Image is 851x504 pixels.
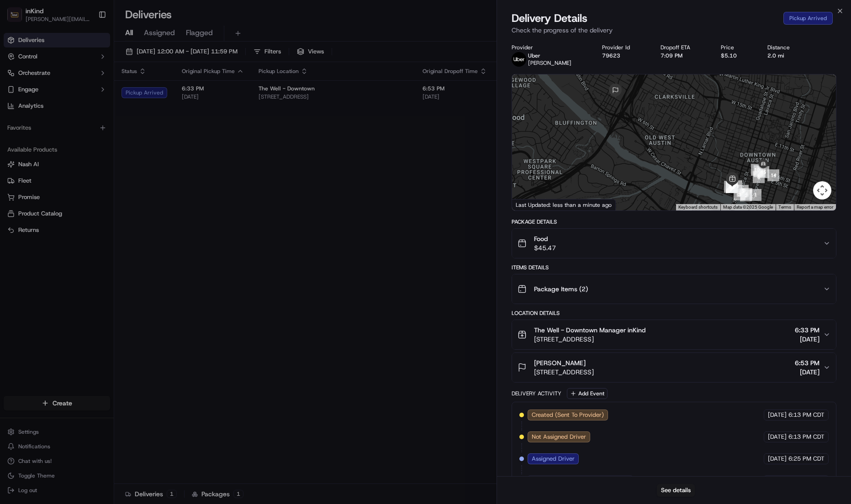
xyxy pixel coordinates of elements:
[512,274,836,304] button: Package Items (2)
[512,26,836,35] p: Check the progress of the delivery
[534,358,586,367] span: [PERSON_NAME]
[767,169,779,181] div: 14
[657,484,695,497] button: See details
[721,44,753,51] div: Price
[768,455,787,463] span: [DATE]
[795,358,819,367] span: 6:53 PM
[534,284,588,294] span: Package Items ( 2 )
[64,154,111,162] a: Powered byPylon
[795,335,819,344] span: [DATE]
[9,133,16,141] div: 📗
[24,59,164,68] input: Got a question? Start typing here...
[31,87,150,96] div: Start new chat
[721,52,753,59] div: $5.10
[512,353,836,382] button: [PERSON_NAME][STREET_ADDRESS]6:53 PM[DATE]
[813,181,831,199] button: Map camera controls
[514,199,544,210] img: Google
[534,325,645,335] span: The Well - Downtown Manager inKind
[512,310,836,317] div: Location Details
[797,205,833,210] a: Report a map error
[788,411,825,419] span: 6:13 PM CDT
[726,181,738,193] div: 13
[737,185,749,197] div: 5
[512,320,836,349] button: The Well - Downtown Manager inKind[STREET_ADDRESS]6:33 PM[DATE]
[788,455,825,463] span: 6:25 PM CDT
[512,218,836,226] div: Package Details
[91,155,111,162] span: Pylon
[678,204,718,210] button: Keyboard shortcuts
[767,52,806,59] div: 2.0 mi
[534,243,556,252] span: $45.47
[724,181,736,193] div: 6
[788,433,825,441] span: 6:13 PM CDT
[512,264,836,271] div: Items Details
[534,367,594,377] span: [STREET_ADDRESS]
[751,164,763,176] div: 10
[734,189,745,200] div: 3
[750,189,761,201] div: 1
[532,433,586,441] span: Not Assigned Driver
[532,411,604,419] span: Created (Sent To Provider)
[778,205,791,210] a: Terms (opens in new tab)
[77,133,85,141] div: 💻
[5,129,74,145] a: 📗Knowledge Base
[512,199,616,210] div: Last Updated: less than a minute ago
[567,388,608,399] button: Add Event
[512,52,526,67] img: uber-new-logo.jpeg
[532,455,575,463] span: Assigned Driver
[795,367,819,377] span: [DATE]
[528,59,571,67] span: [PERSON_NAME]
[512,44,587,51] div: Provider
[767,44,806,51] div: Distance
[9,9,27,27] img: Nash
[9,37,166,51] p: Welcome 👋
[661,44,706,51] div: Dropoff ETA
[512,390,561,397] div: Delivery Activity
[602,44,646,51] div: Provider Id
[512,229,836,258] button: Food$45.47
[514,199,544,210] a: Open this area in Google Maps (opens a new window)
[534,335,645,344] span: [STREET_ADDRESS]
[74,129,150,145] a: 💻API Documentation
[768,411,787,419] span: [DATE]
[602,52,620,59] button: 79623
[534,234,556,243] span: Food
[723,205,773,210] span: Map data ©2025 Google
[661,52,706,59] div: 7:09 PM
[86,132,147,142] span: API Documentation
[768,433,787,441] span: [DATE]
[155,90,166,101] button: Start new chat
[753,171,765,183] div: 8
[9,87,26,104] img: 1736555255976-a54dd68f-1ca7-489b-9aae-adbdc363a1c4
[795,325,819,335] span: 6:33 PM
[31,96,116,104] div: We're available if you need us!
[757,166,769,178] div: 15
[528,52,571,59] p: Uber
[512,11,587,26] span: Delivery Details
[18,132,70,142] span: Knowledge Base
